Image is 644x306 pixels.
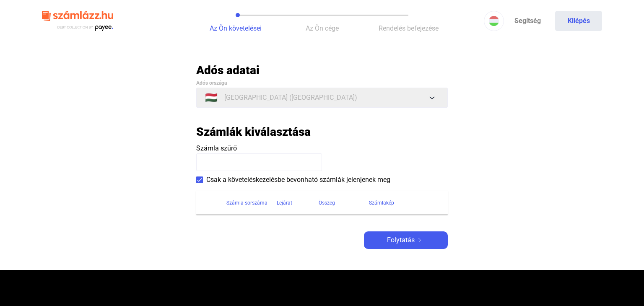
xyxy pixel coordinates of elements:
button: 🇭🇺[GEOGRAPHIC_DATA] ([GEOGRAPHIC_DATA]) [196,88,448,108]
div: Számla sorszáma [226,198,267,208]
span: Az Ön cége [306,24,339,32]
button: Folytatásarrow-right-white [364,231,448,249]
button: HU [484,11,504,31]
span: [GEOGRAPHIC_DATA] ([GEOGRAPHIC_DATA]) [224,93,357,103]
div: Számlakép [369,198,394,208]
span: Folytatás [387,235,415,245]
div: Lejárat [277,198,292,208]
div: Számlakép [369,198,438,208]
h2: Adós adatai [196,63,448,78]
span: Csak a követeléskezelésbe bevonható számlák jelenjenek meg [206,175,390,185]
span: Az Ön követelései [210,24,262,32]
span: Számla szűrő [196,144,237,152]
span: Adós országa [196,80,227,86]
img: szamlazzhu-logo [42,8,113,35]
div: Összeg [319,198,369,208]
a: Segítség [504,11,551,31]
button: Kilépés [555,11,602,31]
span: 🇭🇺 [205,93,218,103]
span: Rendelés befejezése [379,24,439,32]
h2: Számlák kiválasztása [196,124,311,139]
div: Számla sorszáma [226,198,277,208]
div: Lejárat [277,198,319,208]
img: HU [489,16,499,26]
img: arrow-right-white [415,238,425,242]
div: Összeg [319,198,335,208]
